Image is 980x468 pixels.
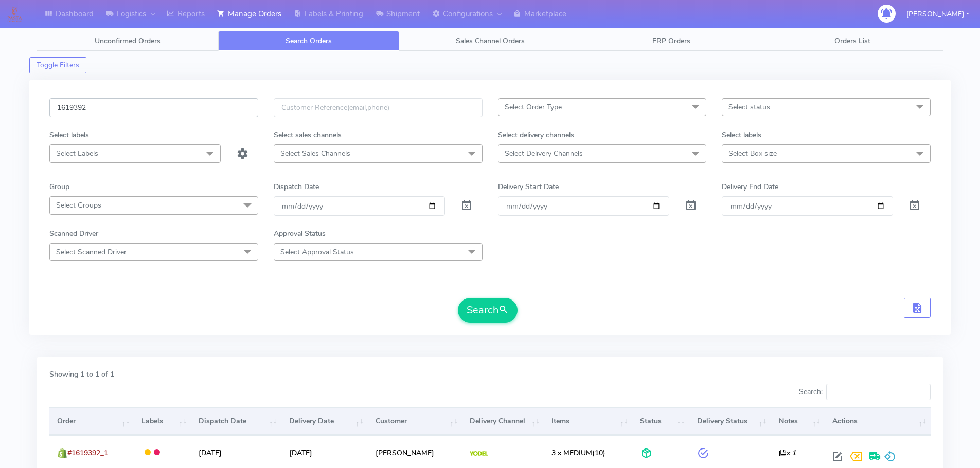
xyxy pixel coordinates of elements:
span: Select Approval Status [280,247,354,257]
span: Select Delivery Channels [505,148,583,158]
i: x 1 [779,448,796,458]
img: shopify.png [57,448,67,458]
th: Delivery Channel: activate to sort column ascending [462,407,544,435]
label: Search: [799,384,931,400]
img: Yodel [470,451,488,456]
button: Toggle Filters [29,57,86,73]
span: 3 x MEDIUM [551,448,592,458]
th: Delivery Date: activate to sort column ascending [281,407,368,435]
label: Showing 1 to 1 of 1 [49,369,114,380]
span: Unconfirmed Orders [95,36,161,46]
span: Select Labels [56,148,98,158]
span: Search Orders [286,36,332,46]
button: [PERSON_NAME] [899,4,977,25]
span: Select status [728,102,770,112]
label: Select delivery channels [498,129,574,140]
input: Search: [826,384,931,400]
th: Labels: activate to sort column ascending [134,407,191,435]
span: #1619392_1 [67,448,108,458]
th: Status: activate to sort column ascending [632,407,689,435]
label: Scanned Driver [49,228,98,239]
ul: Tabs [37,31,943,51]
label: Delivery Start Date [498,181,559,192]
th: Notes: activate to sort column ascending [771,407,824,435]
label: Group [49,181,69,192]
th: Order: activate to sort column ascending [49,407,134,435]
span: Orders List [834,36,870,46]
label: Dispatch Date [274,181,319,192]
span: ERP Orders [652,36,690,46]
input: Customer Reference(email,phone) [274,98,483,117]
span: Sales Channel Orders [456,36,525,46]
label: Delivery End Date [722,181,778,192]
span: (10) [551,448,605,458]
th: Customer: activate to sort column ascending [367,407,461,435]
label: Select labels [49,129,89,140]
span: Select Sales Channels [280,148,350,158]
label: Select sales channels [274,129,342,140]
input: Order Id [49,98,258,117]
label: Approval Status [274,228,326,239]
th: Dispatch Date: activate to sort column ascending [191,407,281,435]
th: Delivery Status: activate to sort column ascending [689,407,771,435]
span: Select Groups [56,200,101,210]
button: Search [458,298,518,323]
label: Select labels [722,129,761,140]
span: Select Box size [728,148,777,158]
th: Actions: activate to sort column ascending [825,407,931,435]
span: Select Scanned Driver [56,247,127,257]
span: Select Order Type [505,102,562,112]
th: Items: activate to sort column ascending [544,407,632,435]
